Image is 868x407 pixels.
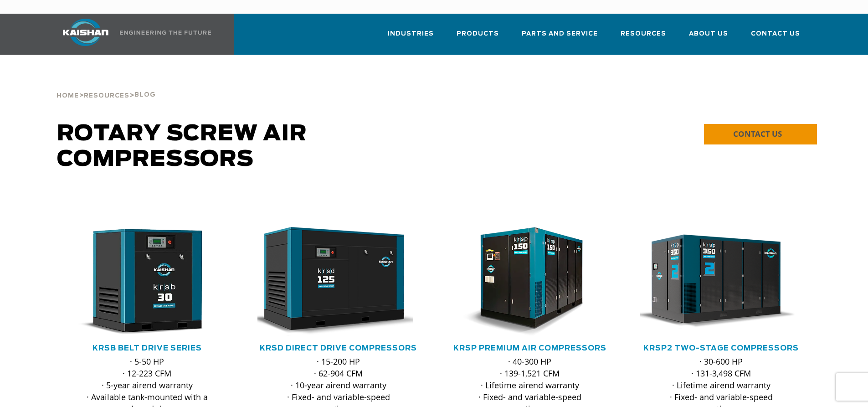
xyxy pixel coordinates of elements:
[457,29,499,39] span: Products
[640,227,802,336] div: krsp350
[51,14,213,55] a: Kaishan USA
[134,92,156,98] span: Blog
[57,123,307,170] span: Rotary Screw Air Compressors
[257,227,420,336] div: krsd125
[56,68,156,103] div: > >
[633,227,796,336] img: krsp350
[56,93,79,99] span: Home
[260,345,417,352] a: KRSD Direct Drive Compressors
[251,227,413,336] img: krsd125
[59,227,221,336] img: krsb30
[442,227,604,336] img: krsp150
[621,29,666,39] span: Resources
[457,22,499,53] a: Products
[51,19,120,46] img: kaishan logo
[751,22,800,53] a: Contact Us
[388,29,434,39] span: Industries
[84,93,129,99] span: Resources
[621,22,666,53] a: Resources
[704,124,817,144] a: CONTACT US
[643,345,799,352] a: KRSP2 Two-Stage Compressors
[388,22,434,53] a: Industries
[751,29,800,39] span: Contact Us
[522,22,598,53] a: Parts and Service
[522,29,598,39] span: Parts and Service
[92,345,202,352] a: KRSB Belt Drive Series
[449,227,611,336] div: krsp150
[689,22,728,53] a: About Us
[66,227,228,336] div: krsb30
[84,91,129,99] a: Resources
[56,91,79,99] a: Home
[733,129,782,139] span: CONTACT US
[453,345,606,352] a: KRSP Premium Air Compressors
[689,29,728,39] span: About Us
[120,31,211,35] img: Engineering the future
